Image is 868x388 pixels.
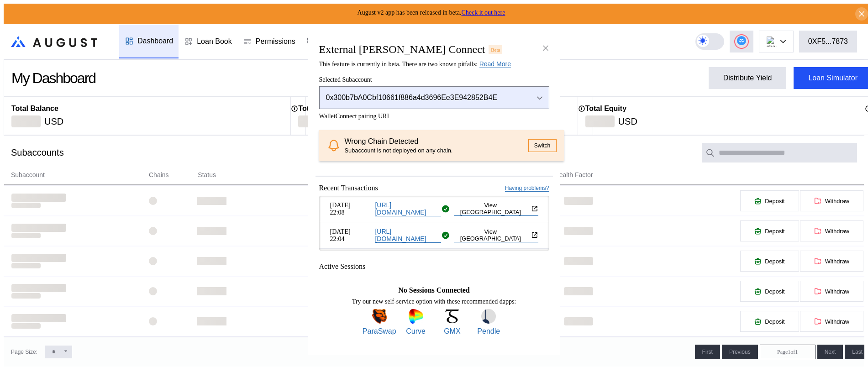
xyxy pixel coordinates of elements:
[11,105,58,113] h2: Total Balance
[319,113,549,120] span: WalletConnect pairing URI
[137,37,173,45] div: Dashboard
[409,309,423,324] img: Curve
[852,349,863,355] span: Last
[319,43,485,56] h2: External [PERSON_NAME] Connect
[618,115,637,127] div: USD
[398,286,469,294] span: No Sessions Connected
[765,288,784,295] span: Deposit
[825,318,849,325] span: Withdraw
[489,45,502,53] div: Beta
[375,228,441,243] a: [URL][DOMAIN_NAME]
[777,349,798,356] span: Page 1 of 1
[454,228,538,242] button: View [GEOGRAPHIC_DATA]
[44,115,63,127] div: USD
[765,198,784,204] span: Deposit
[345,137,528,146] div: Wrong Chain Detected
[702,349,713,355] span: First
[330,228,372,243] span: [DATE] 22:04
[765,258,784,265] span: Deposit
[11,349,37,355] div: Page Size:
[345,147,528,154] div: Subaccount is not deployed on any chain.
[11,170,45,180] span: Subaccount
[363,309,396,336] a: ParaSwapParaSwap
[454,202,538,215] button: View [GEOGRAPHIC_DATA]
[555,170,593,180] span: Health Factor
[149,170,169,180] span: Chains
[505,185,549,192] a: Having problems?
[330,202,372,216] span: [DATE] 22:08
[319,262,366,271] span: Active Sessions
[11,70,95,87] div: My Dashboard
[472,309,505,336] a: PendlePendle
[808,74,857,82] div: Loan Simulator
[765,228,784,235] span: Deposit
[481,309,496,324] img: Pendle
[767,37,777,47] img: chain logo
[11,147,64,158] div: Subaccounts
[825,288,849,295] span: Withdraw
[435,309,469,336] a: GMXGMX
[298,105,333,113] h2: Total Debt
[197,37,232,46] div: Loan Book
[765,318,784,325] span: Deposit
[352,298,516,305] span: Try our new self-service option with these recommended dapps:
[358,9,505,16] span: August v2 app has been released in beta.
[454,228,538,242] a: View [GEOGRAPHIC_DATA]
[825,258,849,265] span: Withdraw
[477,327,500,336] span: Pendle
[326,94,519,102] div: 0x300b7bA0Cbf10661f886a4d3696Ee3E942852B4E
[319,61,511,68] span: This feature is currently in beta. There are two known pitfalls:
[319,76,549,84] span: Selected Subaccount
[585,105,626,113] h2: Total Equity
[363,327,396,336] span: ParaSwap
[319,86,549,109] button: Open menu
[825,198,849,204] span: Withdraw
[375,201,441,216] a: [URL][DOMAIN_NAME]
[479,60,511,68] a: Read More
[825,349,836,355] span: Next
[372,309,387,324] img: ParaSwap
[538,41,553,55] button: close modal
[729,349,751,355] span: Previous
[319,184,378,192] span: Recent Transactions
[406,327,426,336] span: Curve
[198,170,216,180] span: Status
[444,327,460,336] span: GMX
[825,228,849,235] span: Withdraw
[528,139,557,152] button: Switch
[256,37,295,46] div: Permissions
[723,74,772,82] div: Distribute Yield
[808,37,848,46] div: 0XF5...7873
[445,309,459,324] img: GMX
[399,309,433,336] a: CurveCurve
[461,9,505,16] a: Check it out here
